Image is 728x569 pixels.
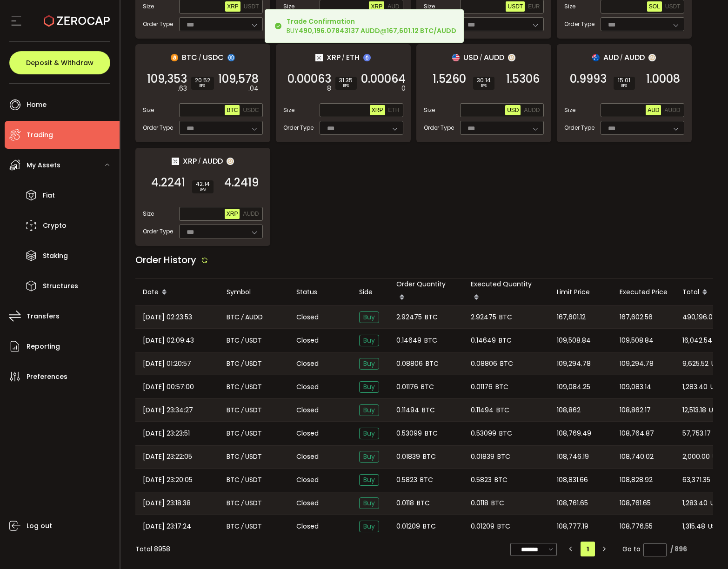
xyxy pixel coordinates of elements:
div: Executed Quantity [463,279,549,305]
button: USDC [241,105,260,115]
span: 167,601.12 [557,312,586,323]
span: Order Type [424,124,454,132]
span: Order Type [143,20,173,28]
img: zuPXiwguUFiBOIQyqLOiXsnnNitlx7q4LCwEbLHADjIpTka+Lip0HH8D0VTrd02z+wEAAAAASUVORK5CYII= [227,158,234,165]
span: 108,862.17 [620,405,651,416]
span: EUR [528,3,540,10]
span: Buy [359,474,379,486]
span: 0.14649 [396,335,421,346]
span: BTC [422,405,435,416]
span: BTC [227,382,240,392]
span: 109,294.78 [620,358,654,369]
span: Staking [43,249,68,263]
span: XRP [227,211,238,217]
span: Buy [359,521,379,532]
span: BTC [417,498,430,509]
span: Closed [296,429,319,438]
span: BTC [499,312,512,323]
span: 108,777.19 [557,521,588,532]
div: BUY @ [287,17,456,35]
span: Closed [296,405,319,415]
span: BTC [227,312,240,323]
span: 108,761.65 [557,498,588,509]
span: Size [564,2,575,11]
span: AUDD [484,52,504,63]
em: / [241,521,244,532]
img: zuPXiwguUFiBOIQyqLOiXsnnNitlx7q4LCwEbLHADjIpTka+Lip0HH8D0VTrd02z+wEAAAAASUVORK5CYII= [508,54,515,61]
span: Structures [43,279,78,293]
button: USDT [242,1,261,12]
span: [DATE] 02:23:53 [143,312,192,323]
span: 109,083.14 [620,382,651,392]
span: 109,508.84 [620,335,654,346]
span: XRP [371,3,382,10]
span: Size [424,106,435,114]
span: BTC [182,52,197,63]
span: 0.01839 [396,451,420,462]
em: / [480,53,482,62]
span: Closed [296,336,319,345]
span: [DATE] 02:09:43 [143,335,194,346]
span: BTC [425,312,438,323]
span: BTC [227,405,240,416]
span: USD [507,107,519,113]
span: 16,042.54 [682,335,712,346]
span: 1.5260 [433,74,466,84]
span: AUD [603,52,619,63]
span: BTC [424,335,437,346]
span: 57,753.17 [682,428,711,439]
span: USDT [245,521,262,532]
span: 108,746.19 [557,451,589,462]
em: / [241,358,244,369]
button: XRP [225,209,240,219]
span: Closed [296,359,319,369]
span: BTC [426,358,439,369]
span: Size [564,106,575,114]
span: 42.14 [196,181,210,187]
span: Log out [27,519,52,533]
span: Fiat [43,189,55,202]
button: XRP [370,105,385,115]
span: BTC [420,475,433,485]
span: BTC [227,451,240,462]
span: 1.0008 [646,74,680,84]
div: Date [135,284,219,300]
button: EUR [526,1,541,12]
span: Size [283,2,294,11]
span: 0.53099 [396,428,422,439]
span: BTC [499,335,512,346]
div: Limit Price [549,287,612,298]
span: 0.01209 [471,521,494,532]
span: Order Type [564,20,594,28]
em: / [342,53,345,62]
span: Deposit & Withdraw [26,60,94,66]
button: USDT [506,1,525,12]
span: 0.08806 [396,358,423,369]
iframe: Chat Widget [617,469,728,569]
span: USDT [245,405,262,416]
span: Transfers [27,310,60,323]
em: / [241,382,244,392]
span: USDT [244,3,259,10]
span: 0.5823 [396,475,417,485]
span: Buy [359,451,379,463]
span: Size [424,2,435,11]
span: 109,508.84 [557,335,591,346]
span: 0.11494 [396,405,419,416]
span: Reporting [27,340,60,353]
button: AUDD [522,105,541,115]
span: 108,831.66 [557,475,588,485]
span: USDT [245,428,262,439]
span: Size [143,2,154,11]
button: AUD [386,1,401,12]
span: My Assets [27,159,60,172]
span: [DATE] 23:23:51 [143,428,190,439]
span: USDT [709,405,726,416]
span: 2.92475 [471,312,496,323]
em: / [198,157,201,165]
span: Size [283,106,294,114]
span: Buy [359,381,379,393]
span: 108,764.87 [620,428,654,439]
span: 109,353 [147,74,187,84]
span: USDT [245,451,262,462]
